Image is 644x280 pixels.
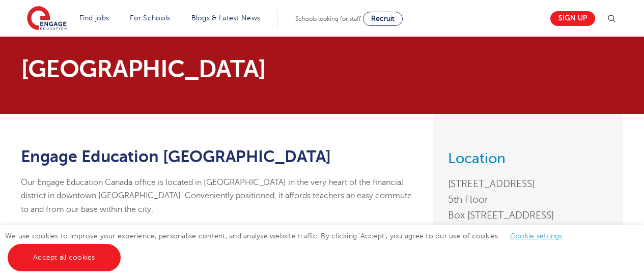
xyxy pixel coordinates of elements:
[510,232,563,240] a: Cookie settings
[79,14,109,22] a: Find jobs
[448,151,608,166] h3: Location
[550,11,595,26] a: Sign up
[295,15,361,22] span: Schools looking for staff
[21,57,417,81] p: [GEOGRAPHIC_DATA]
[21,176,417,216] p: Our Engage Education Canada office is located in [GEOGRAPHIC_DATA] in the very heart of the finan...
[27,6,67,32] img: Engage Education
[5,232,573,261] span: We use cookies to improve your experience, personalise content, and analyse website traffic. By c...
[8,244,121,271] a: Accept all cookies
[371,15,395,22] span: Recruit
[448,176,608,255] address: [STREET_ADDRESS] 5th Floor Box [STREET_ADDRESS] [GEOGRAPHIC_DATA] M5L 1E2
[130,14,170,22] a: For Schools
[363,12,403,26] a: Recruit
[21,148,417,166] h1: Engage Education [GEOGRAPHIC_DATA]
[191,14,261,22] a: Blogs & Latest News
